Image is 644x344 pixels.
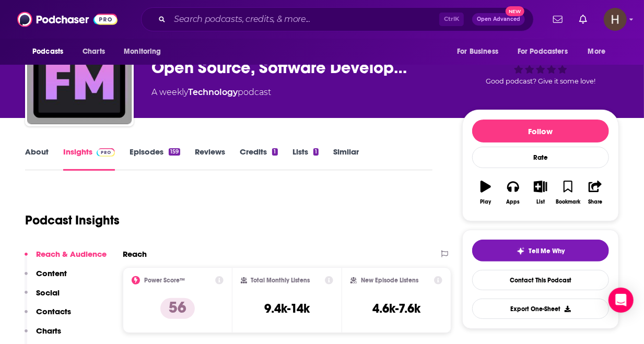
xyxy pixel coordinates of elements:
input: Search podcasts, credits, & more... [170,11,439,28]
button: Social [25,288,60,307]
div: 159 [169,148,180,156]
p: Social [36,288,60,298]
a: Technology [188,87,238,97]
img: tell me why sparkle [517,247,525,255]
button: Reach & Audience [25,249,107,268]
button: Show profile menu [604,8,627,31]
div: Bookmark [556,199,580,205]
span: Podcasts [32,44,63,59]
a: Similar [333,147,359,171]
span: Logged in as M1ndsharePR [604,8,627,31]
span: Monitoring [124,44,161,59]
a: Reviews [195,147,225,171]
h2: New Episode Listens [361,277,418,284]
span: Good podcast? Give it some love! [486,77,595,85]
div: Share [588,199,602,205]
span: Ctrl K [439,13,464,26]
button: open menu [450,42,511,62]
button: Share [582,174,609,211]
div: Search podcasts, credits, & more... [141,7,534,31]
button: Apps [499,174,526,211]
span: For Business [457,44,498,59]
span: Open Advanced [477,17,520,22]
p: Reach & Audience [36,249,107,259]
button: List [527,174,554,211]
div: List [536,199,545,205]
button: Follow [472,120,609,143]
span: Charts [83,44,105,59]
a: About [25,147,49,171]
div: 1 [313,148,319,156]
div: Apps [507,199,520,205]
h2: Total Monthly Listens [251,277,310,284]
span: For Podcasters [518,44,568,59]
div: 1 [272,148,277,156]
button: open menu [511,42,583,62]
a: Contact This Podcast [472,270,609,290]
span: Tell Me Why [529,247,565,255]
h2: Reach [123,249,147,259]
div: Open Intercom Messenger [608,288,634,313]
h3: 9.4k-14k [264,301,310,316]
span: New [506,6,524,16]
button: Bookmark [554,174,581,211]
button: tell me why sparkleTell Me Why [472,240,609,262]
p: 56 [160,298,195,319]
button: open menu [25,42,77,62]
button: Contacts [25,306,71,326]
h1: Podcast Insights [25,212,120,228]
img: Podchaser Pro [97,148,115,157]
span: More [588,44,606,59]
a: InsightsPodchaser Pro [63,147,115,171]
h3: 4.6k-7.6k [372,301,420,316]
h2: Power Score™ [144,277,185,284]
button: Play [472,174,499,211]
a: Lists1 [292,147,319,171]
p: Charts [36,326,61,336]
img: Podchaser - Follow, Share and Rate Podcasts [17,9,118,29]
button: open menu [116,42,174,62]
img: devtools.fm: Developer Tools, Open Source, Software Development [27,20,132,124]
a: Charts [76,42,111,62]
img: User Profile [604,8,627,31]
a: Show notifications dropdown [549,10,567,28]
div: Rate [472,147,609,168]
div: A weekly podcast [151,86,271,99]
button: Export One-Sheet [472,299,609,319]
button: Content [25,268,67,288]
a: Episodes159 [130,147,180,171]
p: Contacts [36,306,71,316]
p: Content [36,268,67,278]
div: Play [481,199,491,205]
a: Show notifications dropdown [575,10,591,28]
button: Open AdvancedNew [472,13,525,26]
button: open menu [581,42,619,62]
a: Credits1 [240,147,277,171]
